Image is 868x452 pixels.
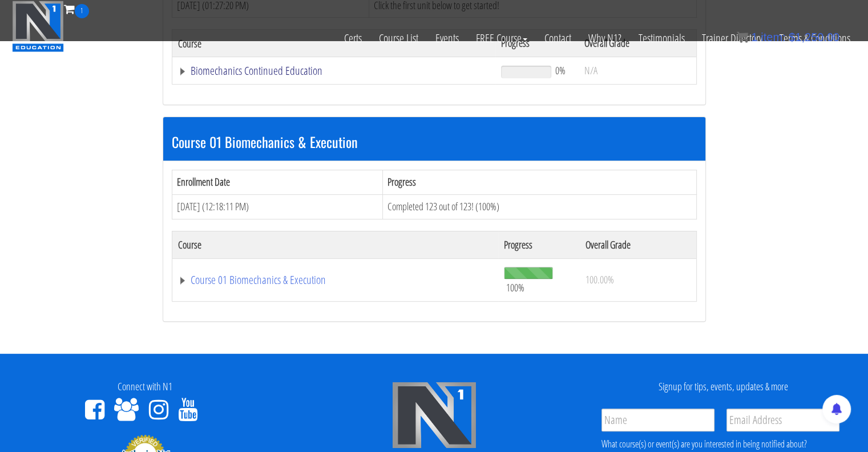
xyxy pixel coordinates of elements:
th: Overall Grade [580,231,696,258]
span: item: [761,31,785,43]
a: 1 item: $1,250.00 [737,31,839,43]
span: 1 [75,4,89,18]
a: Course List [370,18,427,58]
td: N/A [579,57,696,85]
a: Events [427,18,467,58]
span: $ [789,31,795,43]
bdi: 1,250.00 [789,31,839,43]
div: What course(s) or event(s) are you interested in being notified about? [601,437,839,451]
a: Testimonials [630,18,693,58]
td: [DATE] (12:18:11 PM) [172,194,382,219]
span: 0% [555,64,566,77]
td: 100.00% [580,258,696,301]
a: Certs [336,18,370,58]
img: icon11.png [737,31,748,43]
a: Why N1? [580,18,630,58]
a: Terms & Conditions [771,18,859,58]
td: Completed 123 out of 123! (100%) [382,194,696,219]
img: n1-education [12,1,64,52]
h4: Signup for tips, events, updates & more [587,381,859,393]
th: Enrollment Date [172,170,382,195]
h4: Connect with N1 [9,381,281,393]
th: Progress [498,231,580,258]
input: Email Address [726,409,839,431]
th: Progress [382,170,696,195]
a: 1 [64,1,89,17]
a: Contact [536,18,580,58]
input: Name [601,409,714,431]
h3: Course 01 Biomechanics & Execution [172,134,697,149]
a: FREE Course [467,18,536,58]
a: Course 01 Biomechanics & Execution [178,274,493,286]
a: Biomechanics Continued Education [178,65,490,77]
th: Course [172,231,498,258]
a: Trainer Directory [693,18,771,58]
span: 1 [751,31,757,43]
span: 100% [506,281,524,294]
